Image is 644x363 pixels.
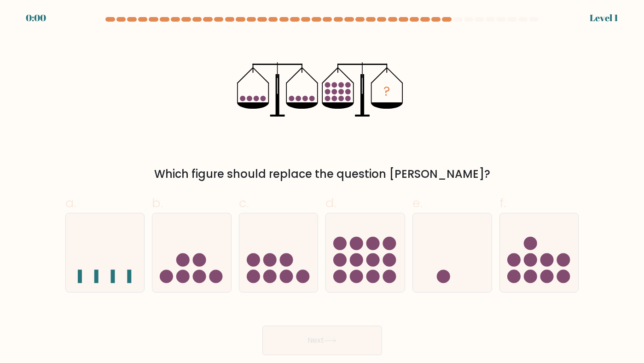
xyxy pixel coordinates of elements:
[262,326,382,355] button: Next
[65,194,76,212] span: a.
[499,194,506,212] span: f.
[26,11,46,25] div: 0:00
[239,194,249,212] span: c.
[383,82,390,100] tspan: ?
[325,194,337,212] span: d.
[412,194,423,212] span: e.
[71,166,574,182] div: Which figure should replace the question [PERSON_NAME]?
[590,11,618,25] div: Level 1
[152,194,163,212] span: b.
